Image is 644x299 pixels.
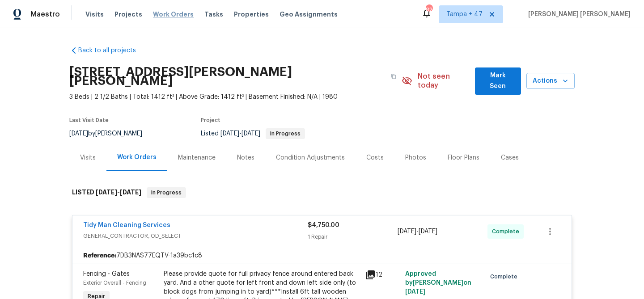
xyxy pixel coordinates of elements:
[366,153,384,162] div: Costs
[69,67,386,85] h2: [STREET_ADDRESS][PERSON_NAME][PERSON_NAME]
[72,187,141,198] h6: LISTED
[234,10,269,19] span: Properties
[418,72,470,90] span: Not seen today
[426,5,432,14] div: 826
[241,131,260,137] span: [DATE]
[308,222,339,228] span: $4,750.00
[69,93,402,101] span: 3 Beds | 2 1/2 Baths | Total: 1412 ft² | Above Grade: 1412 ft² | Basement Finished: N/A | 1980
[492,227,523,236] span: Complete
[69,118,109,123] span: Last Visit Date
[83,251,116,260] b: Reference:
[526,73,575,89] button: Actions
[69,178,575,207] div: LISTED [DATE]-[DATE]In Progress
[30,10,60,19] span: Maestro
[72,248,572,264] div: 7DB3NAS77EQTV-1a39bc1c8
[534,76,568,87] span: Actions
[153,10,194,19] span: Work Orders
[267,131,304,136] span: In Progress
[69,46,155,55] a: Back to all projects
[220,131,260,137] span: -
[308,232,398,241] div: 1 Repair
[96,189,141,195] span: -
[405,289,425,295] span: [DATE]
[114,10,142,19] span: Projects
[482,70,514,92] span: Mark Seen
[117,153,157,162] div: Work Orders
[83,222,170,228] a: Tidy Man Cleaning Services
[120,189,141,195] span: [DATE]
[83,280,146,286] span: Exterior Overall - Fencing
[276,153,345,162] div: Condition Adjustments
[69,128,153,139] div: by [PERSON_NAME]
[83,232,308,240] span: GENERAL_CONTRACTOR, OD_SELECT
[398,228,416,235] span: [DATE]
[148,188,185,197] span: In Progress
[280,10,338,19] span: Geo Assignments
[475,67,521,95] button: Mark Seen
[201,118,220,123] span: Project
[398,227,437,236] span: -
[178,153,216,162] div: Maintenance
[405,271,471,295] span: Approved by [PERSON_NAME] on
[490,272,521,281] span: Complete
[85,10,104,19] span: Visits
[69,131,88,137] span: [DATE]
[405,153,426,162] div: Photos
[365,270,400,280] div: 12
[220,131,239,137] span: [DATE]
[237,153,254,162] div: Notes
[80,153,96,162] div: Visits
[386,68,402,84] button: Copy Address
[96,189,117,195] span: [DATE]
[419,228,437,235] span: [DATE]
[83,271,130,277] span: Fencing - Gates
[204,11,223,17] span: Tasks
[446,10,483,19] span: Tampa + 47
[448,153,479,162] div: Floor Plans
[201,131,305,137] span: Listed
[525,10,631,19] span: [PERSON_NAME] [PERSON_NAME]
[501,153,519,162] div: Cases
